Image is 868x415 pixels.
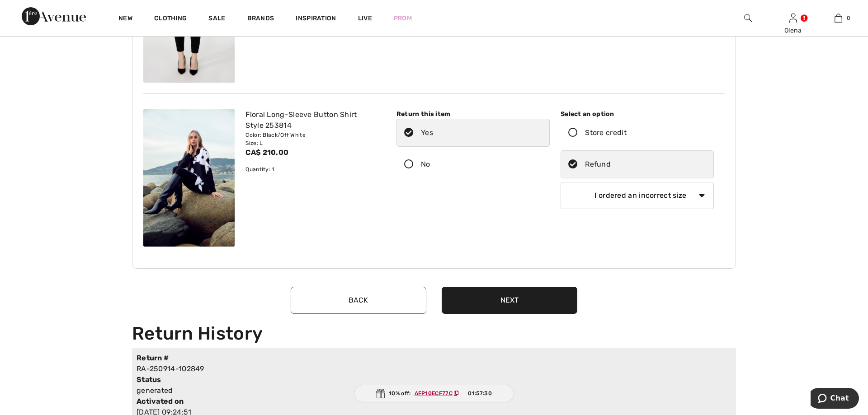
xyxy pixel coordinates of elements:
label: No [396,150,550,178]
button: Back [291,287,426,314]
img: My Info [789,13,797,23]
iframe: Opens a widget where you can chat to one of our agents [811,388,859,410]
a: Clothing [154,14,187,24]
div: Select an option [561,109,714,119]
div: Store credit [585,127,627,138]
span: 01:57:30 [468,389,491,397]
div: Status [137,374,285,385]
span: 0 [847,14,850,22]
div: Olena [771,26,815,35]
img: 1ère Avenue [22,7,86,25]
a: 0 [816,13,860,23]
a: Prom [394,14,412,23]
a: Brands [247,14,274,24]
div: Color: Black/Off White [245,131,380,139]
div: 10% off: [354,385,514,402]
span: Inspiration [296,14,336,24]
div: RA-250914-102849 [137,364,583,374]
a: Sale [208,14,225,24]
div: Activated on [137,396,285,407]
a: Sign In [789,14,797,22]
div: Refund [585,159,611,170]
a: Live [358,14,372,23]
img: frank-lyman-tops-black-off-white_253814_6_8674_search.jpg [143,109,235,246]
div: Size: L [245,139,380,147]
img: Gift.svg [376,389,385,398]
div: Return this item [396,109,550,119]
div: Return # [137,353,285,364]
h1: Return History [132,323,736,345]
button: Next [442,287,577,314]
div: Quantity: 1 [245,165,380,173]
a: New [118,14,132,24]
label: Yes [396,119,550,147]
div: Floral Long-Sleeve Button Shirt Style 253814 [245,109,380,131]
div: CA$ 210.00 [245,147,380,158]
img: search the website [744,13,752,23]
img: My Bag [835,13,842,23]
div: generated [137,385,583,396]
ins: AFP10ECF77C [415,390,453,396]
